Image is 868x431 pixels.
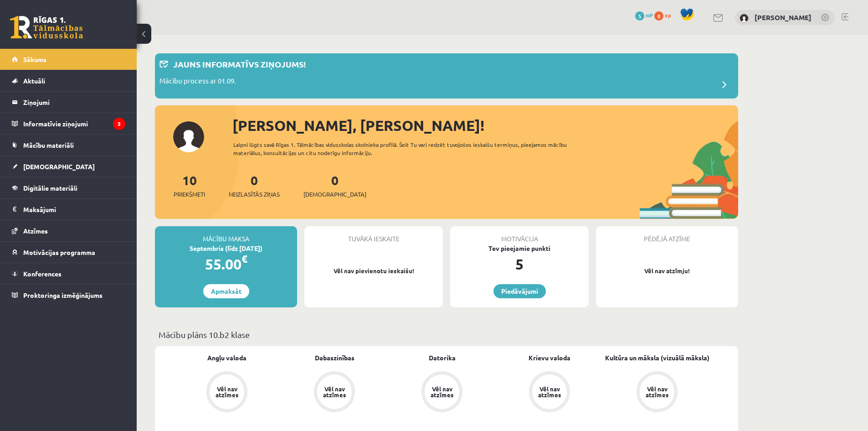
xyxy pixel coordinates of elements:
[155,253,297,275] div: 55.00
[529,353,570,363] a: Krievu valoda
[23,227,48,235] span: Atzīmes
[23,291,103,299] span: Proktoringa izmēģinājums
[315,353,354,363] a: Dabaszinības
[241,252,247,265] span: €
[12,156,125,177] a: [DEMOGRAPHIC_DATA]
[229,172,280,199] a: 0Neizlasītās ziņas
[214,386,240,398] div: Vēl nav atzīmes
[23,248,95,256] span: Motivācijas programma
[229,190,280,199] span: Neizlasītās ziņas
[207,353,247,363] a: Angļu valoda
[159,58,734,94] a: Jauns informatīvs ziņojums! Mācību process ar 01.09.
[12,285,125,306] a: Proktoringa izmēģinājums
[23,77,45,85] span: Aktuāli
[233,140,583,157] div: Laipni lūgts savā Rīgas 1. Tālmācības vidusskolas skolnieka profilā. Šeit Tu vari redzēt tuvojošo...
[309,266,438,275] p: Vēl nav pievienotu ieskaišu!
[12,199,125,220] a: Maksājumi
[635,11,653,19] a: 5 mP
[496,371,603,414] a: Vēl nav atzīmes
[174,190,205,199] span: Priekšmeti
[644,386,670,398] div: Vēl nav atzīmes
[605,353,709,363] a: Kultūra un māksla (vizuālā māksla)
[665,11,671,19] span: xp
[303,190,366,199] span: [DEMOGRAPHIC_DATA]
[450,226,589,244] div: Motivācija
[12,49,125,70] a: Sākums
[450,244,589,253] div: Tev pieejamie punkti
[596,226,738,244] div: Pēdējā atzīme
[304,226,443,244] div: Tuvākā ieskaite
[23,92,125,113] legend: Ziņojumi
[740,14,749,23] img: Ingus Riciks
[23,199,125,220] legend: Maksājumi
[429,386,455,398] div: Vēl nav atzīmes
[23,55,46,63] span: Sākums
[646,11,653,19] span: mP
[232,114,738,136] div: [PERSON_NAME], [PERSON_NAME]!
[322,386,347,398] div: Vēl nav atzīmes
[23,113,125,134] legend: Informatīvie ziņojumi
[755,13,812,22] a: [PERSON_NAME]
[113,118,125,130] i: 3
[174,172,205,199] a: 10Priekšmeti
[203,284,249,298] a: Apmaksāt
[173,58,306,70] p: Jauns informatīvs ziņojums!
[23,270,62,278] span: Konferences
[303,172,366,199] a: 0[DEMOGRAPHIC_DATA]
[12,177,125,198] a: Digitālie materiāli
[23,141,74,149] span: Mācību materiāli
[159,328,734,341] p: Mācību plāns 10.b2 klase
[635,11,644,21] span: 5
[12,220,125,241] a: Atzīmes
[12,92,125,113] a: Ziņojumi
[537,386,562,398] div: Vēl nav atzīmes
[654,11,663,21] span: 0
[159,76,236,88] p: Mācību process ar 01.09.
[155,244,297,253] div: Septembris (līdz [DATE])
[155,226,297,244] div: Mācību maksa
[450,253,589,275] div: 5
[173,371,281,414] a: Vēl nav atzīmes
[429,353,456,363] a: Datorika
[12,242,125,263] a: Motivācijas programma
[12,135,125,156] a: Mācību materiāli
[12,263,125,284] a: Konferences
[281,371,388,414] a: Vēl nav atzīmes
[23,162,95,171] span: [DEMOGRAPHIC_DATA]
[12,113,125,134] a: Informatīvie ziņojumi3
[23,184,77,192] span: Digitālie materiāli
[12,70,125,91] a: Aktuāli
[388,371,496,414] a: Vēl nav atzīmes
[10,16,83,39] a: Rīgas 1. Tālmācības vidusskola
[603,371,711,414] a: Vēl nav atzīmes
[601,266,734,275] p: Vēl nav atzīmju!
[654,11,675,19] a: 0 xp
[493,284,546,298] a: Piedāvājumi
